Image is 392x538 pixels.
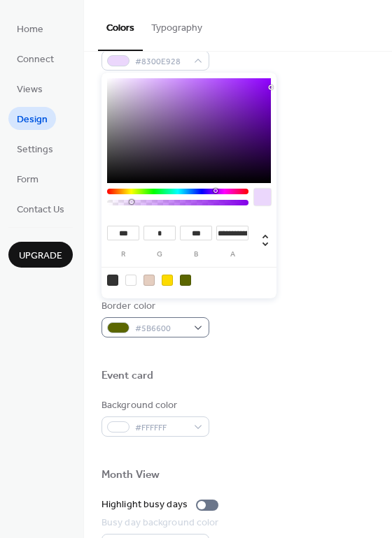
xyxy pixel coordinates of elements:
div: Month View [101,468,160,483]
div: rgb(229, 206, 192) [143,275,155,286]
div: Busy day background color [101,516,219,530]
button: Upgrade [8,242,73,268]
label: a [216,251,248,259]
span: Views [17,82,43,97]
span: Design [17,112,48,127]
div: rgb(255, 255, 255) [125,275,136,286]
span: Home [17,22,43,37]
span: #FFFFFF [135,421,187,435]
span: Upgrade [19,249,62,263]
a: Contact Us [8,197,73,220]
div: rgb(91, 102, 0) [180,275,191,286]
span: Contact Us [17,203,64,217]
div: Highlight busy days [101,497,188,512]
label: r [107,251,139,259]
div: rgb(51, 51, 51) [107,275,118,286]
span: #8300E928 [135,54,187,69]
a: Design [8,107,56,130]
span: Settings [17,143,53,157]
a: Settings [8,137,62,160]
div: Event card [101,369,153,384]
span: Form [17,173,38,187]
span: #5B6600 [135,321,187,336]
div: Border color [101,299,206,314]
a: Home [8,17,52,40]
a: Form [8,167,47,190]
div: rgb(253, 219, 0) [162,275,173,286]
div: Background color [101,398,206,413]
label: b [180,251,212,259]
label: g [143,251,176,259]
a: Views [8,77,51,100]
span: Connect [17,52,54,67]
a: Connect [8,47,62,70]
